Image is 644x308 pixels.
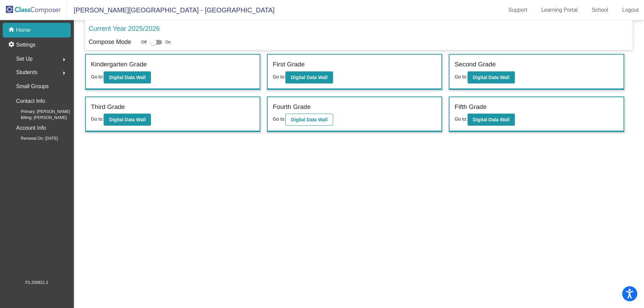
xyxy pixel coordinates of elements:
[454,102,486,112] label: Fifth Grade
[165,39,171,45] span: On
[468,71,515,83] button: Digital Data Wall
[91,60,147,69] label: Kindergarten Grade
[273,102,311,112] label: Fourth Grade
[473,117,509,122] b: Digital Data Wall
[454,116,467,122] span: Go to:
[91,74,104,79] span: Go to:
[285,71,333,83] button: Digital Data Wall
[89,38,131,47] p: Compose Mode
[16,68,37,77] span: Students
[67,5,275,15] span: [PERSON_NAME][GEOGRAPHIC_DATA] - [GEOGRAPHIC_DATA]
[60,56,68,64] mat-icon: arrow_right
[91,116,104,122] span: Go to:
[16,26,31,34] p: Home
[10,115,67,121] span: Billing: [PERSON_NAME]
[104,71,151,83] button: Digital Data Wall
[91,102,125,112] label: Third Grade
[109,117,146,122] b: Digital Data Wall
[60,69,68,77] mat-icon: arrow_right
[468,114,515,126] button: Digital Data Wall
[617,5,644,15] a: Logout
[104,114,151,126] button: Digital Data Wall
[273,74,285,79] span: Go to:
[503,5,533,15] a: Support
[586,5,613,15] a: School
[291,75,327,80] b: Digital Data Wall
[16,41,36,49] p: Settings
[89,23,160,34] p: Current Year 2025/2026
[109,75,146,80] b: Digital Data Wall
[473,75,509,80] b: Digital Data Wall
[454,60,496,69] label: Second Grade
[10,135,58,141] span: Renewal On: [DATE]
[285,114,333,126] button: Digital Data Wall
[10,109,70,115] span: Primary: [PERSON_NAME]
[8,26,16,34] mat-icon: home
[454,74,467,79] span: Go to:
[8,41,16,49] mat-icon: settings
[16,123,46,133] p: Account Info
[141,39,147,45] span: Off
[16,54,33,64] span: Set Up
[16,97,45,106] p: Contact Info
[16,82,49,91] p: Small Groups
[536,5,583,15] a: Learning Portal
[273,116,285,122] span: Go to:
[291,117,327,122] b: Digital Data Wall
[273,60,305,69] label: First Grade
